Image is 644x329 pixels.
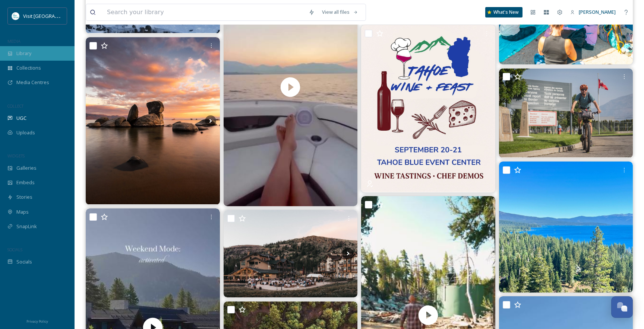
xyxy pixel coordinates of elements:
[23,12,81,19] span: Visit [GEOGRAPHIC_DATA]
[579,9,616,15] span: [PERSON_NAME]
[16,194,32,201] span: Stories
[16,50,31,57] span: Library
[499,68,633,158] img: First rider to tackle Orogensis Trail nears Lake Tahoe The world’s longest and newest multi-use t...
[611,296,633,318] button: Open Chat
[7,153,25,159] span: WIDGETS
[318,5,362,19] a: View all files
[16,179,35,186] span: Embeds
[16,208,29,215] span: Maps
[7,247,22,252] span: SOCIALS
[16,79,49,86] span: Media Centres
[16,223,37,230] span: SnapLink
[566,5,619,19] a: [PERSON_NAME]
[16,115,26,122] span: UGC
[26,319,48,324] span: Privacy Policy
[361,25,495,192] img: 🍷✨ Sip, savor, and celebrate! ✨🍴 Tahoe Wine and Feast will have over 300 wines to taste, plus scr...
[103,4,305,20] input: Search your library
[16,129,35,136] span: Uploads
[86,37,220,204] img: 📸: Tag your photos @ TahoeSnaps for a possible feature. . . . . . #laketahoe #tahoesouth #tahoeno...
[485,7,523,17] a: What's New
[12,12,19,20] img: download.jpeg
[26,316,48,325] a: Privacy Policy
[7,103,23,109] span: COLLECT
[224,210,358,297] img: Planning a 2026 wedding? Whether you're dreaming of something laid-back and outdoorsy or a little...
[7,38,20,44] span: MEDIA
[499,162,633,293] img: ‘It elevates the rural community voice’: El Dorado Water Agency joins Wildfire Solutions Coalitio...
[16,258,32,265] span: Socials
[16,64,41,71] span: Collections
[16,164,37,172] span: Galleries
